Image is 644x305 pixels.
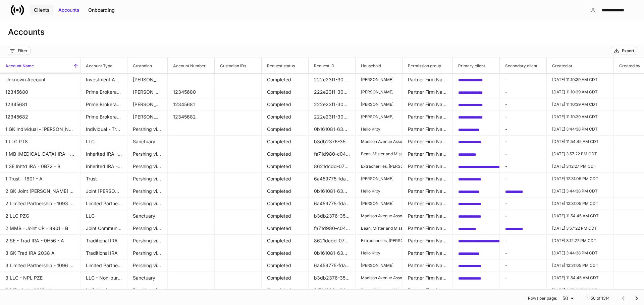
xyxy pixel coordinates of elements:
p: [PERSON_NAME] [361,77,397,82]
td: 0b161081-63b3-4b14-8354-fbb19ef55c35 [309,247,356,259]
p: Madison Avenue Associates [361,213,397,219]
p: [DATE] 3:57:22 PM CDT [552,226,608,231]
td: 2025-04-30T16:10:39.722Z [547,86,614,98]
td: 0b161081-63b3-4b14-8354-fbb19ef55c35 [309,123,356,136]
td: Prime Brokerage Amendment [80,86,127,98]
button: Clients [30,5,54,15]
td: Completed [262,148,309,160]
td: 2025-04-30T16:10:39.719Z [547,74,614,86]
td: Sanctuary [127,272,168,284]
h6: Permission group [402,63,441,69]
td: Partner Firm Name [402,86,453,98]
td: 6a459775-fda1-4daa-9368-094802a40f34 [309,198,356,210]
td: b3db2376-3527-4813-b18d-7e1541172a6d [309,272,356,284]
td: fa71d980-c043-4dcc-a39a-716fb1933d09 [309,284,356,297]
td: Completed [262,259,309,272]
td: Traditional IRA [80,235,127,247]
td: Traditional IRA [80,247,127,259]
td: Pershing via Sanctuary BD [127,198,168,210]
td: Partner Firm Name [402,98,453,111]
p: [DATE] 3:44:38 PM CDT [552,250,608,256]
td: Partner Firm Name [402,284,453,297]
div: Accounts [58,7,79,13]
p: Madison Avenue Associates [361,275,397,281]
td: 2025-04-17T16:54:45.303Z [547,272,614,284]
td: Pershing via Sanctuary BD [127,185,168,198]
td: Investment Advisor LPOA [80,74,127,86]
td: Partner Firm Name [402,259,453,272]
td: Partner Firm Name [402,123,453,136]
td: e87e0645-b046-489a-8d8d-6299488275d2 [453,98,500,111]
div: Clients [34,7,50,13]
td: 2025-04-23T20:57:22.158Z [547,148,614,160]
td: Partner Firm Name [402,198,453,210]
h6: Created by [614,63,640,69]
td: LLC [80,210,127,222]
td: 2025-04-17T16:54:45.302Z [547,210,614,222]
p: - [505,262,541,269]
p: [PERSON_NAME] [361,114,397,120]
td: Partner Firm Name [402,136,453,148]
td: Partner Firm Name [402,222,453,235]
td: 65e48308-ecf8-4a77-b820-ff54345cf191 [500,185,547,198]
td: b3db2376-3527-4813-b18d-7e1541172a6d [309,210,356,222]
p: - [505,138,541,145]
p: Hello Kitty [361,188,397,194]
td: Partner Firm Name [402,74,453,86]
td: Pershing via Sanctuary BD [127,123,168,136]
span: Custodian [127,58,167,73]
td: Completed [262,74,309,86]
td: Partner Firm Name [402,272,453,284]
td: e87e0645-b046-489a-8d8d-6299488275d2 [453,74,500,86]
td: d8d1c8b2-eb7a-4b47-b374-52d4e60eec7d [453,198,500,210]
span: Account Number [168,58,214,73]
p: [DATE] 11:54:45 AM CDT [552,213,608,219]
span: Account Type [80,58,127,73]
td: 9e8d5811-73e3-44ef-b1e9-70b7f5839b2a [453,136,500,148]
td: fc50686e-21ef-48f9-88a4-cea8860467b9 [453,123,500,136]
td: Partner Firm Name [402,160,453,173]
td: 7bbc61f7-9563-4d90-902f-4eecbae5bfca [500,222,547,235]
td: 12345680 [168,86,215,98]
span: Secondary client [500,58,546,73]
p: - [505,175,541,182]
td: 2025-04-17T16:54:45.301Z [547,136,614,148]
td: Pershing via Sanctuary BD [127,284,168,297]
td: fa71d980-c043-4dcc-a39a-716fb1933d09 [309,222,356,235]
td: Pershing via Sanctuary BD [127,160,168,173]
td: Limited Partnership [80,198,127,210]
h6: Custodian [127,63,152,69]
td: Completed [262,136,309,148]
p: - [505,287,541,294]
td: Completed [262,272,309,284]
td: Pershing via Sanctuary BD [127,247,168,259]
td: 222e23f1-30d7-4bbf-8660-d38098a6068e [309,111,356,123]
td: Completed [262,198,309,210]
td: 6a459775-fda1-4daa-9368-094802a40f34 [309,173,356,185]
p: [DATE] 11:54:45 AM CDT [552,275,608,281]
h6: Account Number [168,63,206,69]
td: 2025-04-23T20:44:38.796Z [547,247,614,259]
td: Sanctuary [127,210,168,222]
p: [DATE] 11:10:39 AM CDT [552,77,608,82]
td: Completed [262,111,309,123]
td: 0b161081-63b3-4b14-8354-fbb19ef55c35 [309,185,356,198]
div: Filter [18,48,28,54]
button: Filter [7,47,31,55]
td: 7bbc61f7-9563-4d90-902f-4eecbae5bfca [453,148,500,160]
td: Prime Brokerage Amendment [80,111,127,123]
td: Completed [262,173,309,185]
td: Completed [262,160,309,173]
td: Completed [262,86,309,98]
td: e87e0645-b046-489a-8d8d-6299488275d2 [453,86,500,98]
p: Bean, Mister and Misses [361,226,397,231]
td: Joint TOD [80,185,127,198]
p: [PERSON_NAME] [361,176,397,181]
p: [PERSON_NAME] [361,201,397,206]
td: Completed [262,222,309,235]
td: 12345682 [168,111,215,123]
p: Bean, Mister and Misses [361,151,397,157]
td: fa71d980-c043-4dcc-a39a-716fb1933d09 [309,148,356,160]
p: Hello Kitty [361,250,397,256]
div: Onboarding [88,7,115,13]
